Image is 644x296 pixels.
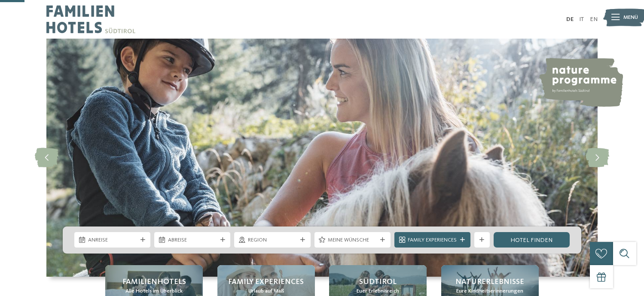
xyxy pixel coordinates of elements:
a: IT [579,16,584,22]
span: Alle Hotels im Überblick [125,287,183,295]
span: Family Experiences [228,277,304,287]
span: Abreise [168,236,217,244]
img: Familienhotels Südtirol: The happy family places [46,39,598,277]
a: DE [566,16,574,22]
span: Region [248,236,297,244]
span: Menü [623,14,638,21]
span: Südtirol [359,277,397,287]
span: Euer Erlebnisreich [357,287,399,295]
span: Familienhotels [122,277,186,287]
a: EN [590,16,598,22]
span: Anreise [88,236,137,244]
span: Urlaub auf Maß [248,287,284,295]
span: Naturerlebnisse [455,277,524,287]
a: Hotel finden [494,232,570,248]
img: nature programme by Familienhotels Südtirol [538,58,623,107]
span: Eure Kindheitserinnerungen [456,287,523,295]
span: Family Experiences [408,236,457,244]
span: Meine Wünsche [328,236,377,244]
